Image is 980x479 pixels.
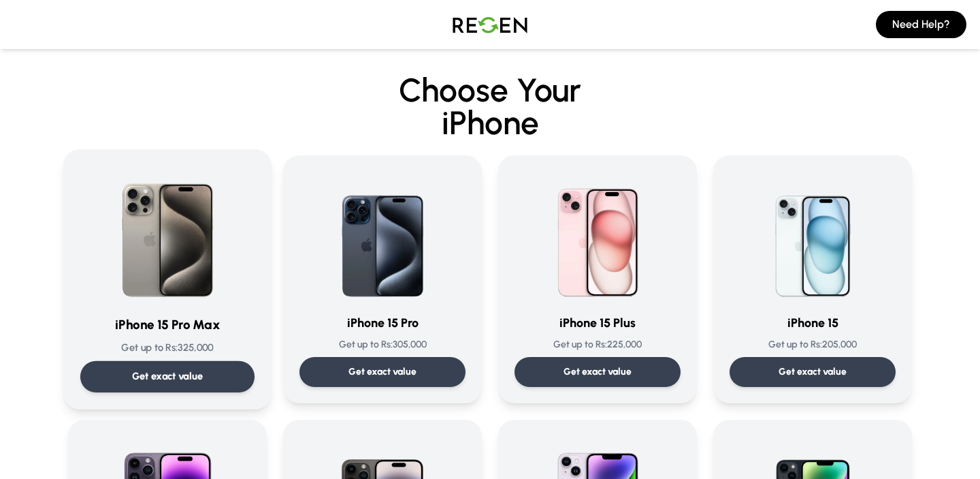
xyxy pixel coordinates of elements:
p: Get exact value [563,365,632,379]
img: Logo [442,5,538,44]
p: Get exact value [132,369,203,384]
p: Get up to Rs: 225,000 [514,338,681,352]
h3: iPhone 15 Pro [299,313,465,333]
p: Get up to Rs: 325,000 [80,341,255,355]
h3: iPhone 15 Pro Max [80,315,255,335]
p: Get up to Rs: 305,000 [299,338,465,352]
p: Get up to Rs: 205,000 [730,338,896,352]
img: iPhone 15 Pro [317,172,448,303]
img: iPhone 15 [747,172,878,303]
h3: iPhone 15 Plus [514,313,681,333]
img: iPhone 15 Plus [532,172,663,303]
p: Get exact value [348,365,416,379]
p: Get exact value [779,365,847,379]
button: Need Help? [876,11,966,38]
img: iPhone 15 Pro Max [99,166,236,304]
span: iPhone [68,106,912,139]
h3: iPhone 15 [730,313,896,333]
span: Choose Your [399,70,581,110]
